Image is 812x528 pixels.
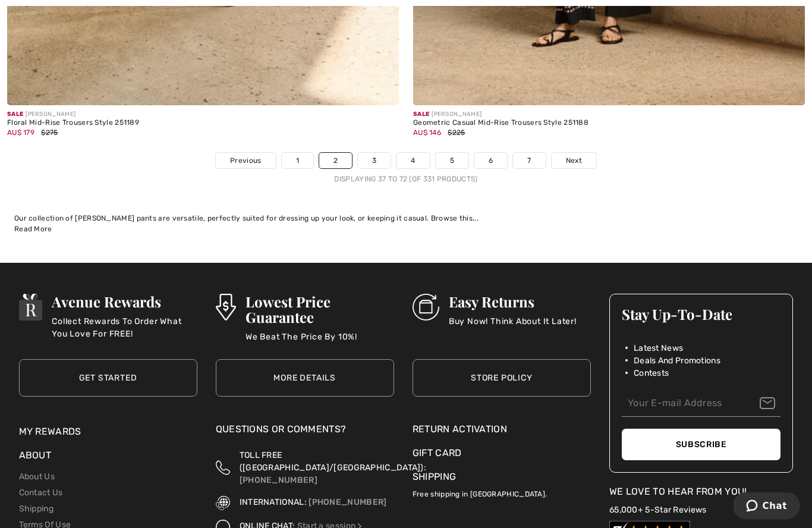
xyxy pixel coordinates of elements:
[413,423,591,437] a: Return Activation
[216,423,394,443] div: Questions or Comments?
[240,498,307,508] span: INTERNATIONAL:
[41,129,58,137] span: $275
[436,153,468,169] a: 5
[319,153,352,169] a: 2
[413,294,439,321] img: Easy Returns
[734,492,800,522] iframe: Opens a widget where you can chat to one of our agents
[7,129,34,137] span: AU$ 179
[413,485,591,500] p: Free shipping in [GEOGRAPHIC_DATA].
[216,450,230,487] img: Toll Free (Canada/US)
[7,111,139,120] div: [PERSON_NAME]
[216,294,236,321] img: Lowest Price Guarantee
[240,451,426,473] span: TOLL FREE ([GEOGRAPHIC_DATA]/[GEOGRAPHIC_DATA]):
[634,367,669,380] span: Contests
[216,360,394,397] a: More Details
[513,153,545,169] a: 7
[448,129,465,137] span: $225
[609,505,707,516] a: 65,000+ 5-Star Reviews
[7,111,23,118] span: Sale
[309,498,386,508] a: [PHONE_NUMBER]
[449,294,577,310] h3: Easy Returns
[19,360,197,397] a: Get Started
[19,294,43,321] img: Avenue Rewards
[14,225,52,234] span: Read More
[230,156,261,166] span: Previous
[52,294,197,310] h3: Avenue Rewards
[246,294,394,325] h3: Lowest Price Guarantee
[246,331,394,355] p: We Beat The Price By 10%!
[413,111,429,118] span: Sale
[634,342,683,355] span: Latest News
[14,213,798,224] div: Our collection of [PERSON_NAME] pants are versatile, perfectly suited for dressing up your look, ...
[634,355,720,367] span: Deals And Promotions
[396,153,429,169] a: 4
[413,447,591,461] a: Gift Card
[19,488,63,498] a: Contact Us
[413,472,456,483] a: Shipping
[19,449,197,469] div: About
[622,429,781,461] button: Subscribe
[19,504,53,514] a: Shipping
[240,476,317,486] a: [PHONE_NUMBER]
[358,153,391,169] a: 3
[449,316,577,340] p: Buy Now! Think About It Later!
[52,316,197,340] p: Collect Rewards To Order What You Love For FREE!
[7,120,139,128] div: Floral Mid-Rise Trousers Style 251189
[216,496,230,511] img: International
[566,156,582,166] span: Next
[474,153,507,169] a: 6
[413,111,588,120] div: [PERSON_NAME]
[622,307,781,322] h3: Stay Up-To-Date
[19,426,81,438] a: My Rewards
[413,120,588,128] div: Geometric Casual Mid-Rise Trousers Style 251188
[609,485,794,499] div: We Love To Hear From You!
[413,129,441,137] span: AU$ 146
[552,153,596,169] a: Next
[622,391,781,417] input: Your E-mail Address
[413,360,591,397] a: Store Policy
[216,153,275,169] a: Previous
[282,153,313,169] a: 1
[19,472,55,482] a: About Us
